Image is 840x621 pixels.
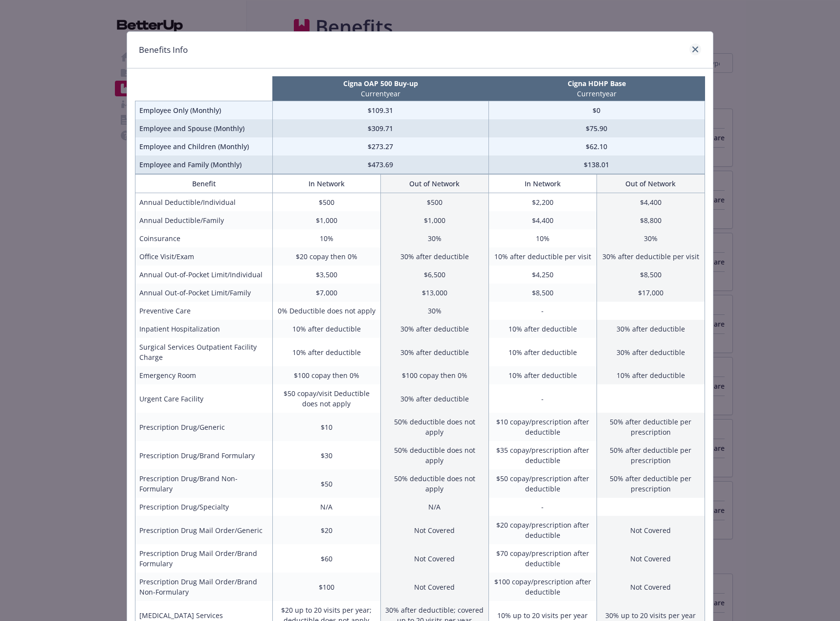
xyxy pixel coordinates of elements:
p: Cigna OAP 500 Buy-up [274,78,486,89]
td: $273.27 [272,137,488,155]
td: Office Visit/Exam [135,247,273,266]
td: 50% deductible does not apply [380,441,488,469]
td: $1,000 [272,211,380,229]
td: Annual Deductible/Family [135,211,273,229]
th: Benefit [135,175,273,193]
td: $75.90 [488,119,705,137]
td: 10% after deductible [488,366,597,384]
td: $8,500 [597,266,705,284]
td: 30% after deductible [597,338,705,366]
td: Preventive Care [135,302,273,320]
td: 0% Deductible does not apply [272,302,380,320]
td: $100 copay then 0% [272,366,380,384]
td: Inpatient Hospitalization [135,320,273,338]
td: $309.71 [272,119,488,137]
td: $10 [272,413,380,441]
td: $8,800 [597,211,705,229]
td: Urgent Care Facility [135,384,273,413]
td: $60 [272,544,380,573]
td: $500 [272,193,380,212]
td: $100 copay then 0% [380,366,488,384]
td: 30% [380,302,488,320]
td: $0 [488,101,705,120]
td: 30% [597,229,705,247]
th: In Network [488,175,597,193]
td: - [488,302,597,320]
td: Not Covered [380,516,488,544]
td: 30% after deductible [380,320,488,338]
td: Annual Out-of-Pocket Limit/Individual [135,266,273,284]
td: Employee Only (Monthly) [135,101,273,120]
td: 10% after deductible [272,338,380,366]
td: 10% after deductible per visit [488,247,597,266]
td: 30% after deductible [380,338,488,366]
td: 10% [488,229,597,247]
td: $50 copay/visit Deductible does not apply [272,384,380,413]
td: $4,400 [488,211,597,229]
td: $500 [380,193,488,212]
td: Prescription Drug Mail Order/Brand Non-Formulary [135,573,273,601]
td: Emergency Room [135,366,273,384]
td: - [488,498,597,516]
td: 30% after deductible [380,247,488,266]
th: intentionally left blank [135,76,273,101]
td: N/A [272,498,380,516]
td: $70 copay/prescription after deductible [488,544,597,573]
td: 50% after deductible per prescription [597,469,705,498]
td: $20 copay then 0% [272,247,380,266]
p: Cigna HDHP Base [490,78,703,89]
td: Prescription Drug Mail Order/Brand Formulary [135,544,273,573]
td: $473.69 [272,155,488,174]
td: 10% after deductible [488,338,597,366]
td: Prescription Drug/Brand Formulary [135,441,273,469]
td: Not Covered [380,544,488,573]
td: Employee and Children (Monthly) [135,137,273,155]
td: Employee and Family (Monthly) [135,155,273,174]
td: $138.01 [488,155,705,174]
td: $30 [272,441,380,469]
td: $20 copay/prescription after deductible [488,516,597,544]
td: - [488,384,597,413]
td: Prescription Drug Mail Order/Generic [135,516,273,544]
td: $50 [272,469,380,498]
td: $20 [272,516,380,544]
td: $7,000 [272,284,380,302]
td: $1,000 [380,211,488,229]
td: $35 copay/prescription after deductible [488,441,597,469]
td: Not Covered [597,544,705,573]
td: Coinsurance [135,229,273,247]
td: $3,500 [272,266,380,284]
td: $6,500 [380,266,488,284]
td: 30% after deductible per visit [597,247,705,266]
td: Surgical Services Outpatient Facility Charge [135,338,273,366]
th: Out of Network [380,175,488,193]
td: 50% after deductible per prescription [597,413,705,441]
td: N/A [380,498,488,516]
td: Prescription Drug/Specialty [135,498,273,516]
td: $4,250 [488,266,597,284]
td: Annual Deductible/Individual [135,193,273,212]
td: $13,000 [380,284,488,302]
p: Current year [274,89,486,99]
td: Not Covered [380,573,488,601]
p: Current year [490,89,703,99]
td: 10% after deductible [488,320,597,338]
td: $109.31 [272,101,488,120]
td: $62.10 [488,137,705,155]
td: $8,500 [488,284,597,302]
td: 50% after deductible per prescription [597,441,705,469]
td: 30% after deductible [597,320,705,338]
a: close [689,44,701,55]
td: $4,400 [597,193,705,212]
td: 50% deductible does not apply [380,413,488,441]
td: Annual Out-of-Pocket Limit/Family [135,284,273,302]
td: Not Covered [597,516,705,544]
td: $10 copay/prescription after deductible [488,413,597,441]
td: 10% after deductible [597,366,705,384]
td: $2,200 [488,193,597,212]
td: 10% after deductible [272,320,380,338]
td: $50 copay/prescription after deductible [488,469,597,498]
td: Prescription Drug/Brand Non-Formulary [135,469,273,498]
td: Not Covered [597,573,705,601]
td: 50% deductible does not apply [380,469,488,498]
